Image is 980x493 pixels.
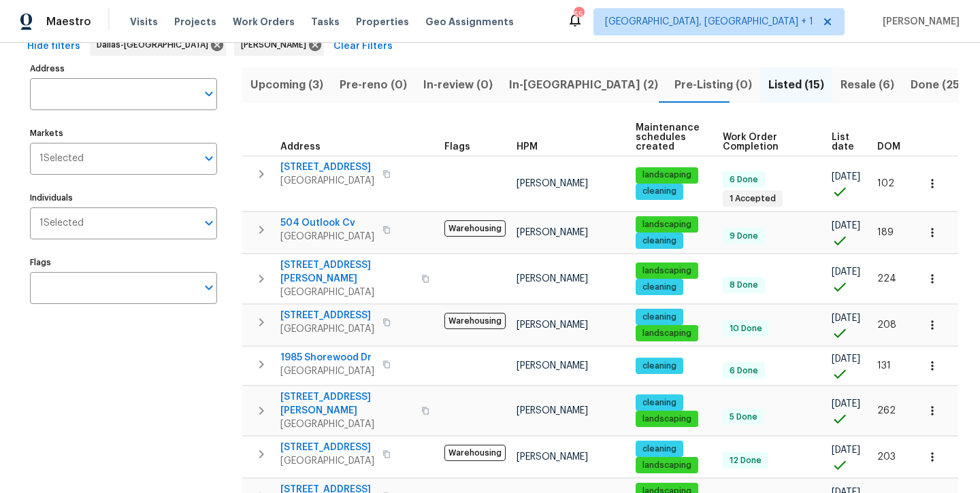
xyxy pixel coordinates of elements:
span: Visits [130,15,158,29]
span: cleaning [637,282,682,293]
span: 1985 Shorewood Dr [280,351,374,364]
span: [PERSON_NAME] [517,179,588,188]
span: [DATE] [832,445,860,455]
span: [GEOGRAPHIC_DATA] [280,454,374,468]
span: 1 Selected [39,218,84,229]
span: [DATE] [832,399,860,409]
span: Geo Assignments [425,15,514,29]
span: 9 Done [724,231,764,242]
span: landscaping [637,413,697,425]
span: landscaping [637,169,697,181]
label: Individuals [30,194,217,202]
span: Tasks [311,17,340,27]
button: Clear Filters [328,34,398,59]
span: Maestro [46,15,91,29]
div: 55 [574,8,583,22]
span: Done (250) [911,75,972,95]
span: [GEOGRAPHIC_DATA] [280,364,374,378]
span: [GEOGRAPHIC_DATA] [280,174,374,188]
span: 5 Done [724,411,763,423]
span: landscaping [637,265,697,277]
label: Markets [30,129,217,137]
span: [PERSON_NAME] [241,38,312,52]
button: Open [199,149,218,168]
span: cleaning [637,311,682,323]
span: Maintenance schedules created [636,123,700,152]
span: 102 [877,179,894,188]
span: [GEOGRAPHIC_DATA] [280,286,413,299]
span: [DATE] [832,354,860,364]
span: landscaping [637,328,697,339]
span: [STREET_ADDRESS] [280,160,374,174]
span: 1 Selected [39,153,84,165]
button: Open [199,214,218,233]
span: Work Orders [233,15,295,29]
span: Properties [356,15,409,29]
span: Listed (15) [768,75,824,95]
span: [GEOGRAPHIC_DATA] [280,418,413,431]
span: cleaning [637,235,682,247]
span: 10 Done [724,323,768,335]
span: DOM [877,142,900,152]
span: 6 Done [724,174,764,186]
span: 208 [877,320,896,330]
button: Open [199,84,218,103]
span: [DATE] [832,313,860,323]
span: Address [280,142,321,152]
span: [STREET_ADDRESS][PERSON_NAME] [280,258,413,286]
span: [STREET_ADDRESS][PERSON_NAME] [280,390,413,418]
span: 131 [877,361,891,371]
span: HPM [517,142,538,152]
span: cleaning [637,360,682,372]
span: [STREET_ADDRESS] [280,441,374,454]
span: Pre-reno (0) [340,75,407,95]
span: [PERSON_NAME] [517,274,588,284]
button: Open [199,278,218,297]
span: [PERSON_NAME] [517,320,588,330]
span: List date [832,133,854,152]
span: Warehousing [444,220,506,237]
span: [PERSON_NAME] [517,406,588,415]
div: [PERSON_NAME] [234,34,324,56]
div: Dallas-[GEOGRAPHIC_DATA] [90,34,226,56]
span: cleaning [637,186,682,197]
button: Hide filters [22,34,86,59]
span: [GEOGRAPHIC_DATA] [280,230,374,243]
span: 224 [877,274,896,284]
label: Address [30,65,217,73]
span: Work Order Completion [723,133,808,152]
span: [PERSON_NAME] [877,15,960,29]
span: Projects [174,15,216,29]
span: [DATE] [832,172,860,182]
span: In-[GEOGRAPHIC_DATA] (2) [509,75,658,95]
span: 8 Done [724,279,764,291]
span: [GEOGRAPHIC_DATA], [GEOGRAPHIC_DATA] + 1 [605,15,813,29]
span: Clear Filters [333,38,393,55]
span: Flags [444,142,470,152]
span: Warehousing [444,445,506,461]
label: Flags [30,258,217,267]
span: cleaning [637,397,682,409]
span: 504 Outlook Cv [280,216,374,230]
span: Warehousing [444,313,506,329]
span: landscaping [637,219,697,231]
span: cleaning [637,443,682,455]
span: Dallas-[GEOGRAPHIC_DATA] [97,38,214,52]
span: 12 Done [724,455,767,466]
span: Upcoming (3) [250,75,323,95]
span: In-review (0) [423,75,493,95]
span: 262 [877,406,896,415]
span: [PERSON_NAME] [517,228,588,237]
span: [DATE] [832,267,860,277]
span: [STREET_ADDRESS] [280,309,374,322]
span: landscaping [637,460,697,471]
span: Hide filters [27,38,80,55]
span: [DATE] [832,221,860,231]
span: 189 [877,228,894,237]
span: [PERSON_NAME] [517,361,588,371]
span: 6 Done [724,365,764,377]
span: [GEOGRAPHIC_DATA] [280,322,374,336]
span: Resale (6) [840,75,894,95]
span: 1 Accepted [724,193,781,205]
span: Pre-Listing (0) [674,75,752,95]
